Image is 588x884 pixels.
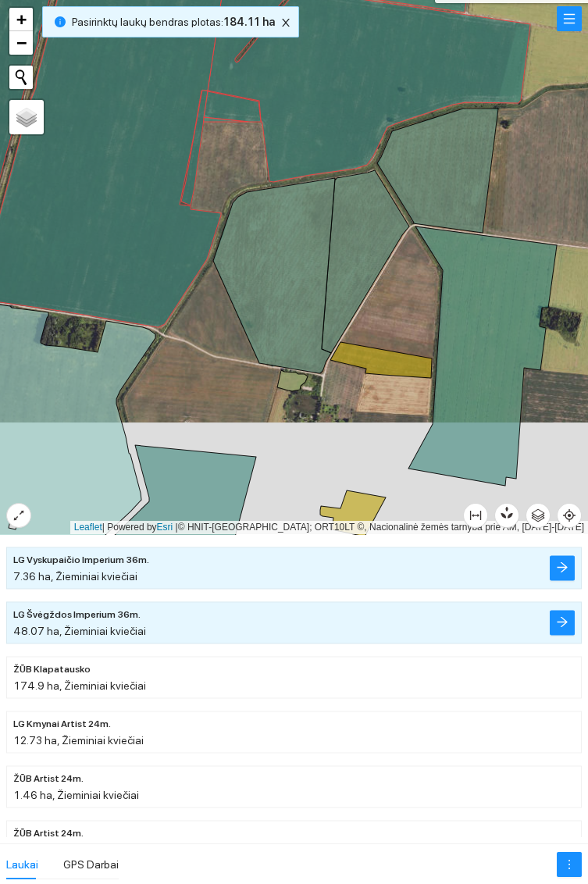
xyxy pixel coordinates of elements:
span: ŽŪB Klapatausko [13,662,91,677]
span: − [16,33,27,52]
span: 7.36 ha, Žieminiai kviečiai [13,570,137,583]
button: arrow-right [550,555,575,580]
span: 48.07 ha, Žieminiai kviečiai [13,625,146,637]
span: + [16,9,27,29]
span: expand-alt [7,509,30,522]
span: 174.9 ha, Žieminiai kviečiai [13,679,146,692]
span: ŽŪB Artist 24m. [13,826,84,841]
span: info-circle [55,16,66,27]
a: Layers [9,100,44,134]
button: arrow-right [550,610,575,635]
span: LG Švėgždos Imperium 36m. [13,608,141,622]
span: more [558,858,581,871]
span: arrow-right [556,561,568,576]
button: aim [557,503,582,528]
span: arrow-right [556,615,568,630]
span: column-width [464,509,487,522]
span: 12.73 ha, Žieminiai kviečiai [13,734,144,747]
span: Pasirinktų laukų bendras plotas : [72,13,275,30]
span: LG Kmynai Artist 24m. [13,717,111,732]
button: close [276,13,295,32]
span: aim [558,509,581,522]
button: expand-alt [6,503,31,528]
div: | Powered by © HNIT-[GEOGRAPHIC_DATA]; ORT10LT ©, Nacionalinė žemės tarnyba prie AM, [DATE]-[DATE] [70,521,588,534]
span: | [176,522,178,533]
span: close [277,17,294,28]
button: Initiate a new search [9,66,33,89]
div: GPS Darbai [63,856,119,873]
div: Laukai [6,856,38,873]
button: menu [557,6,582,31]
span: ŽŪB Artist 24m. [13,772,84,786]
button: column-width [463,503,488,528]
a: Zoom in [9,8,33,31]
button: more [557,852,582,877]
a: Zoom out [9,31,33,55]
a: Leaflet [74,522,102,533]
span: 1.46 ha, Žieminiai kviečiai [13,789,139,801]
b: 184.11 ha [223,16,275,28]
a: Esri [157,522,173,533]
span: LG Vyskupaičio Imperium 36m. [13,553,149,568]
